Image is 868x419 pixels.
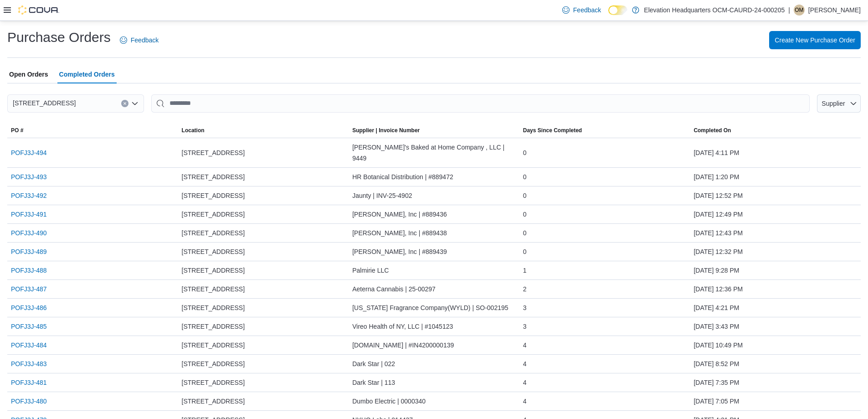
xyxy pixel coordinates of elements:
span: 4 [523,340,527,351]
div: Dark Star | 022 [349,355,519,373]
span: Completed On [693,127,731,134]
a: POFJ3J-480 [11,396,47,407]
span: [DATE] 12:32 PM [693,246,743,257]
span: 1 [523,265,527,276]
span: [STREET_ADDRESS] [182,228,245,238]
span: [STREET_ADDRESS] [182,265,245,276]
div: [PERSON_NAME], Inc | #889438 [349,224,519,242]
span: 3 [523,302,527,313]
span: [DATE] 1:20 PM [693,171,739,182]
span: Supplier | Invoice Number [352,127,420,134]
span: 4 [523,377,527,388]
div: Jaunty | INV-25-4902 [349,186,519,205]
a: POFJ3J-483 [11,358,47,369]
a: POFJ3J-481 [11,377,47,388]
a: POFJ3J-484 [11,340,47,351]
span: [DATE] 12:36 PM [693,284,743,295]
span: [DATE] 12:43 PM [693,228,743,238]
button: Open list of options [131,100,139,107]
span: [DATE] 12:52 PM [693,190,743,201]
span: [DATE] 12:49 PM [693,209,743,220]
span: [STREET_ADDRESS] [182,396,245,407]
span: [STREET_ADDRESS] [182,284,245,295]
p: [PERSON_NAME] [808,5,861,16]
a: POFJ3J-488 [11,265,47,276]
p: | [788,5,790,16]
span: [DATE] 3:43 PM [693,321,739,332]
a: POFJ3J-491 [11,209,47,220]
span: OM [795,5,803,16]
div: Osvaldo Montalvo [794,5,805,16]
span: 0 [523,147,527,158]
a: POFJ3J-490 [11,228,47,238]
button: PO # [7,123,178,138]
div: Aeterna Cannabis | 25-00297 [349,280,519,298]
img: Cova [18,5,59,15]
span: 0 [523,209,527,220]
span: [STREET_ADDRESS] [182,209,245,220]
div: Dark Star | 113 [349,373,519,392]
div: Vireo Health of NY, LLC | #1045123 [349,317,519,336]
div: [PERSON_NAME], Inc | #889436 [349,205,519,223]
span: [STREET_ADDRESS] [13,98,76,109]
a: POFJ3J-493 [11,171,47,182]
span: 4 [523,358,527,369]
span: [DATE] 9:28 PM [693,265,739,276]
div: HR Botanical Distribution | #889472 [349,168,519,186]
span: [STREET_ADDRESS] [182,246,245,257]
span: [STREET_ADDRESS] [182,147,245,158]
a: POFJ3J-487 [11,284,47,295]
button: Location [178,123,349,138]
span: Days Since Completed [523,127,582,134]
span: [STREET_ADDRESS] [182,377,245,388]
input: This is a search bar. After typing your query, hit enter to filter the results lower in the page. [151,94,810,113]
span: [DATE] 7:05 PM [693,396,739,407]
button: Clear input [121,100,128,107]
span: [STREET_ADDRESS] [182,340,245,351]
span: [STREET_ADDRESS] [182,302,245,313]
a: Feedback [116,31,162,49]
span: 4 [523,396,527,407]
span: 0 [523,246,527,257]
span: Completed Orders [59,65,115,83]
a: POFJ3J-485 [11,321,47,332]
h1: Purchase Orders [7,28,111,47]
span: [STREET_ADDRESS] [182,190,245,201]
button: Days Since Completed [519,123,690,138]
span: [DATE] 4:21 PM [693,302,739,313]
span: 0 [523,190,527,201]
p: Elevation Headquarters OCM-CAURD-24-000205 [644,5,785,16]
span: [DATE] 10:49 PM [693,340,743,351]
input: Dark Mode [608,5,627,15]
span: PO # [11,127,23,134]
div: [PERSON_NAME]'s Baked at Home Company , LLC | 9449 [349,138,519,167]
a: POFJ3J-486 [11,302,47,313]
button: Supplier [817,94,861,113]
span: 0 [523,228,527,238]
span: Feedback [131,36,159,45]
a: POFJ3J-494 [11,147,47,158]
span: 2 [523,284,527,295]
a: POFJ3J-492 [11,190,47,201]
a: Feedback [559,1,605,19]
div: [DOMAIN_NAME] | #IN4200000139 [349,336,519,354]
a: POFJ3J-489 [11,246,47,257]
span: Open Orders [9,65,48,83]
button: Create New Purchase Order [769,31,861,49]
span: [DATE] 7:35 PM [693,377,739,388]
div: Dumbo Electric | 0000340 [349,392,519,410]
div: Palmirie LLC [349,261,519,279]
span: Supplier [822,100,845,107]
span: [STREET_ADDRESS] [182,358,245,369]
div: [US_STATE] Fragrance Company(WYLD) | SO-002195 [349,299,519,317]
span: [DATE] 8:52 PM [693,358,739,369]
span: [DATE] 4:11 PM [693,147,739,158]
span: [STREET_ADDRESS] [182,321,245,332]
button: Supplier | Invoice Number [349,123,519,138]
span: Create New Purchase Order [775,36,855,45]
span: 0 [523,171,527,182]
div: Location [182,127,205,134]
span: [STREET_ADDRESS] [182,171,245,182]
